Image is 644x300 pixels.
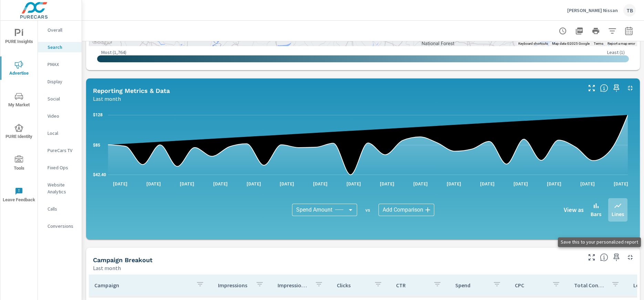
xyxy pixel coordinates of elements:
[572,24,586,38] button: "Export Report to PDF"
[574,282,606,289] p: Total Conversions
[48,112,76,119] p: Video
[408,180,433,187] p: [DATE]
[625,252,636,263] button: Minimize Widget
[93,256,153,264] h5: Campaign Breakout
[337,282,368,289] p: Clicks
[93,143,100,148] text: $85
[552,42,590,45] span: Map data ©2025 Google
[48,95,76,102] p: Social
[586,83,597,94] button: Make Fullscreen
[2,124,35,141] span: PURE Identity
[38,25,82,35] div: Overall
[375,180,399,187] p: [DATE]
[611,83,622,94] span: Save this to your personalized report
[38,180,82,197] div: Website Analytics
[2,156,35,172] span: Tools
[2,29,35,46] span: PURE Insights
[38,204,82,214] div: Calls
[93,172,106,177] text: $42.40
[2,187,35,204] span: Leave Feedback
[48,164,76,171] p: Fixed Ops
[518,41,548,46] button: Keyboard shortcuts
[175,180,199,187] p: [DATE]
[575,180,600,187] p: [DATE]
[600,253,608,261] span: This is a summary of Search performance results by campaign. Each column can be sorted.
[564,206,584,213] h6: View as
[48,61,76,68] p: PMAX
[38,128,82,138] div: Local
[612,210,624,218] p: Lines
[38,221,82,231] div: Conversions
[342,180,366,187] p: [DATE]
[38,42,82,52] div: Search
[94,282,190,289] p: Campaign
[48,223,76,229] p: Conversions
[91,37,113,46] a: Open this area in Google Maps (opens a new window)
[48,130,76,137] p: Local
[296,206,332,213] span: Spend Amount
[475,180,499,187] p: [DATE]
[142,180,166,187] p: [DATE]
[208,180,232,187] p: [DATE]
[567,7,618,13] p: [PERSON_NAME] Nissan
[623,4,636,17] div: TB
[38,94,82,104] div: Social
[589,24,603,38] button: Print Report
[378,204,434,216] div: Add Comparison
[0,21,38,211] div: nav menu
[242,180,266,187] p: [DATE]
[607,49,625,55] p: Least ( 1 )
[308,180,332,187] p: [DATE]
[609,180,633,187] p: [DATE]
[218,282,250,289] p: Impressions
[509,180,533,187] p: [DATE]
[600,84,608,92] span: Understand Search data over time and see how metrics compare to each other.
[542,180,566,187] p: [DATE]
[622,24,636,38] button: Select Date Range
[591,210,601,218] p: Bars
[93,264,121,272] p: Last month
[48,181,76,195] p: Website Analytics
[586,252,597,263] button: Make Fullscreen
[101,49,126,55] p: Most ( 1,764 )
[38,162,82,173] div: Fixed Ops
[442,180,466,187] p: [DATE]
[278,282,309,289] p: Impression Share
[38,145,82,156] div: PureCars TV
[48,44,76,51] p: Search
[38,76,82,87] div: Display
[396,282,428,289] p: CTR
[605,24,619,38] button: Apply Filters
[455,282,487,289] p: Spend
[38,59,82,69] div: PMAX
[93,87,170,94] h5: Reporting Metrics & Data
[48,205,76,212] p: Calls
[292,204,357,216] div: Spend Amount
[48,78,76,85] p: Display
[48,147,76,154] p: PureCars TV
[93,112,103,117] text: $128
[48,26,76,33] p: Overall
[607,42,635,45] a: Report a map error
[594,42,603,45] a: Terms (opens in new tab)
[515,282,547,289] p: CPC
[2,92,35,109] span: My Market
[38,111,82,121] div: Video
[93,95,121,103] p: Last month
[2,61,35,77] span: Advertise
[275,180,299,187] p: [DATE]
[108,180,132,187] p: [DATE]
[625,83,636,94] button: Minimize Widget
[357,207,378,213] p: vs
[383,206,423,213] span: Add Comparison
[91,37,113,46] img: Google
